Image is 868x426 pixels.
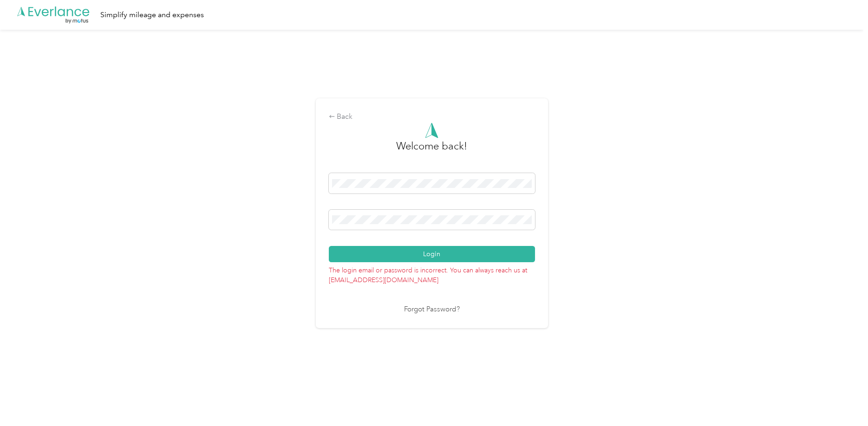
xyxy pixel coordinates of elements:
[329,111,535,123] div: Back
[100,9,204,21] div: Simplify mileage and expenses
[396,138,467,163] h3: greeting
[329,262,535,285] p: The login email or password is incorrect. You can always reach us at [EMAIL_ADDRESS][DOMAIN_NAME]
[404,304,460,315] a: Forgot Password?
[329,246,535,262] button: Login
